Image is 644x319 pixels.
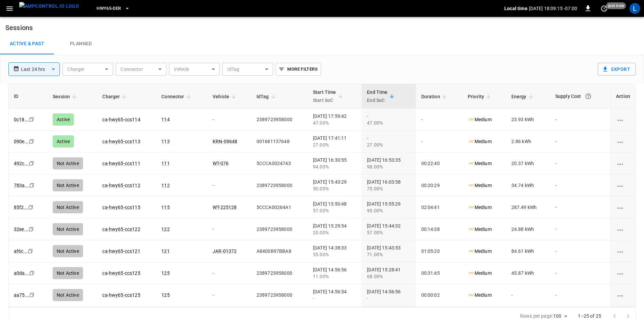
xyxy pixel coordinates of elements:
th: ID [8,84,47,109]
div: 90.00% [367,207,410,214]
td: 2389723958000 [251,175,307,196]
a: 115 [161,205,169,210]
div: [DATE] 15:29:54 [313,222,356,236]
span: Energy [511,92,535,101]
div: [DATE] 15:43:29 [313,179,356,192]
td: 2389723958000 [251,262,307,284]
a: ca-hwy65-ccs115 [102,205,140,210]
a: 125 [161,270,169,276]
td: - [416,131,462,153]
div: Last 24 hrs [21,63,60,76]
td: - [550,131,610,153]
div: - [367,135,410,148]
a: 125 [161,292,169,298]
a: af6c... [14,248,28,254]
div: [DATE] 16:53:35 [367,157,410,170]
td: 24.88 kWh [506,218,550,240]
a: 0c18... [14,117,29,122]
td: 02:04:41 [416,196,462,218]
span: Session [53,92,79,101]
div: copy [29,182,35,189]
div: [DATE] 13:50:48 [313,201,356,214]
a: JAR-01372 [213,248,237,254]
span: Duration [421,92,449,101]
td: 5CCCA00264A1 [251,196,307,218]
a: ca-hwy65-ccs122 [102,227,140,232]
span: Priority [468,92,493,101]
a: Planned [54,33,108,55]
td: 2389723958000 [251,109,307,131]
div: copy [28,160,35,167]
td: 45.87 kWh [506,262,550,284]
div: Not Active [53,223,83,235]
div: [DATE] 14:56:56 [313,266,356,280]
div: Supply Cost [555,90,605,102]
p: [DATE] 18:09:15 -07:00 [529,5,577,12]
p: Start SoC [313,96,336,104]
div: profile-icon [629,3,640,14]
a: ca-hwy65-ccs114 [102,117,140,122]
td: 23.93 kWh [506,109,550,131]
td: - [550,109,610,131]
td: 2389723958000 [251,284,307,306]
div: [DATE] 15:44:32 [367,222,410,236]
div: 47.00% [313,119,356,126]
div: 47.00% [367,119,410,126]
div: Not Active [53,157,83,169]
a: 122 [161,227,169,232]
p: Local time [504,5,528,12]
a: ca-hwy65-ccs113 [102,139,140,144]
span: IdTag [257,92,278,101]
td: 00:14:38 [416,218,462,240]
td: 5CCCA0024743 [251,153,307,175]
a: WT-225128 [213,205,237,210]
div: - [367,295,410,302]
span: HWY65-DER [97,5,121,12]
a: aa75... [14,292,29,298]
p: Medium [468,160,492,167]
a: a0da... [14,270,29,276]
div: 57.00% [313,207,356,214]
div: [DATE] 16:03:58 [367,179,410,192]
div: charging session options [616,182,630,189]
p: End SoC [367,96,387,104]
div: - [313,295,356,302]
a: KRN-09648 [213,139,237,144]
a: ca-hwy65-ccs125 [102,292,140,298]
td: - [550,284,610,306]
p: Medium [468,292,492,299]
td: 2389723958000 [251,218,307,240]
div: copy [28,225,35,233]
a: ca-hwy65-ccs111 [102,161,140,166]
div: 50.00% [313,185,356,192]
div: 27.00% [313,141,356,148]
div: copy [28,204,34,211]
div: copy [28,138,35,145]
div: Not Active [53,289,83,301]
td: - [550,240,610,262]
td: - [207,218,251,240]
p: Medium [468,138,492,145]
div: [DATE] 16:30:55 [313,157,356,170]
a: 112 [161,183,169,188]
button: Export [598,63,636,76]
div: charging session options [616,270,630,276]
div: 11.00% [313,273,356,280]
p: Medium [468,182,492,189]
div: [DATE] 15:55:29 [367,201,410,214]
div: charging session options [616,116,630,123]
a: 114 [161,117,169,122]
span: End TimeEnd SoC [367,88,396,104]
div: 55.00% [313,251,356,258]
span: Connector [161,92,193,101]
div: [DATE] 14:56:54 [313,288,356,302]
p: Medium [468,226,492,233]
div: 94.00% [313,163,356,170]
td: - [550,196,610,218]
td: 34.74 kWh [506,175,550,196]
div: Active [53,135,74,148]
a: ca-hwy65-ccs121 [102,248,140,254]
div: Not Active [53,267,83,279]
div: charging session options [616,160,630,167]
div: Active [53,113,74,126]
